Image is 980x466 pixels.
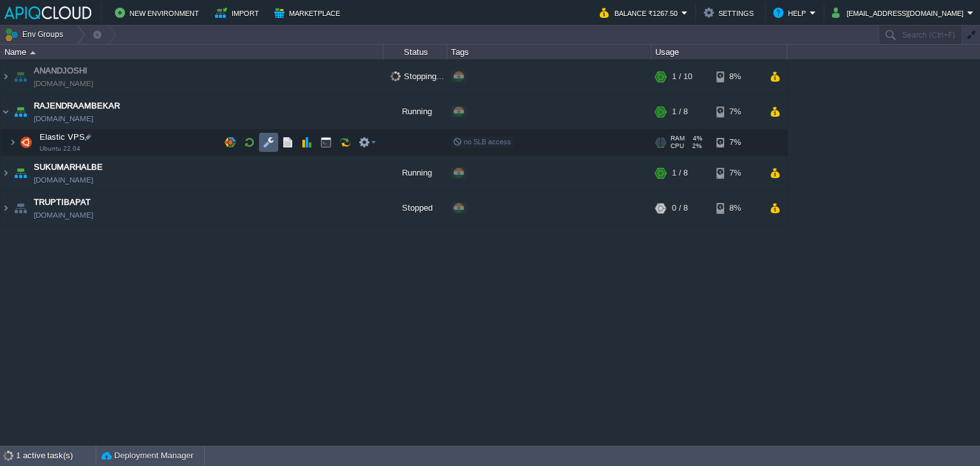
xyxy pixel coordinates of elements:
[34,100,120,112] a: RAJENDRAAMBEKAR
[716,191,758,225] div: 8%
[34,196,91,209] a: TRUPTIBAPAT
[34,161,103,174] a: SUKUMARHALBE
[40,145,80,153] span: Ubuntu 22.04
[832,5,967,20] button: [EMAIL_ADDRESS][DOMAIN_NAME]
[17,130,35,155] img: AMDAwAAAACH5BAEAAAAALAAAAAABAAEAAAICRAEAOw==
[383,156,447,190] div: Running
[11,94,29,129] img: AMDAwAAAACH5BAEAAAAALAAAAAABAAEAAAICRAEAOw==
[652,45,787,59] div: Usage
[38,132,87,142] a: Elastic VPSUbuntu 22.04
[274,5,344,20] button: Marketplace
[672,94,688,129] div: 1 / 8
[115,5,203,20] button: New Environment
[671,142,684,150] span: CPU
[716,130,758,155] div: 7%
[671,135,685,142] span: RAM
[1,94,11,129] img: AMDAwAAAACH5BAEAAAAALAAAAAABAAEAAAICRAEAOw==
[448,45,651,59] div: Tags
[11,59,29,94] img: AMDAwAAAACH5BAEAAAAALAAAAAABAAEAAAICRAEAOw==
[11,156,29,190] img: AMDAwAAAACH5BAEAAAAALAAAAAABAAEAAAICRAEAOw==
[690,135,702,142] span: 4%
[1,156,11,190] img: AMDAwAAAACH5BAEAAAAALAAAAAABAAEAAAICRAEAOw==
[383,191,447,225] div: Stopped
[101,449,193,462] button: Deployment Manager
[38,132,87,142] span: Elastic VPS
[34,209,93,222] a: [DOMAIN_NAME]
[704,5,757,20] button: Settings
[30,51,36,54] img: AMDAwAAAACH5BAEAAAAALAAAAAABAAEAAAICRAEAOw==
[1,59,11,94] img: AMDAwAAAACH5BAEAAAAALAAAAAABAAEAAAICRAEAOw==
[716,156,758,190] div: 7%
[34,112,93,125] a: [DOMAIN_NAME]
[11,191,29,225] img: AMDAwAAAACH5BAEAAAAALAAAAAABAAEAAAICRAEAOw==
[453,138,511,146] span: no SLB access
[672,156,688,190] div: 1 / 8
[689,142,702,150] span: 2%
[34,77,93,90] a: [DOMAIN_NAME]
[34,64,87,77] a: ANANDJOSHI
[4,6,91,19] img: APIQCloud
[390,71,444,81] span: Stopping...
[672,191,688,225] div: 0 / 8
[773,5,810,20] button: Help
[384,45,447,59] div: Status
[672,59,692,94] div: 1 / 10
[1,191,11,225] img: AMDAwAAAACH5BAEAAAAALAAAAAABAAEAAAICRAEAOw==
[9,130,17,155] img: AMDAwAAAACH5BAEAAAAALAAAAAABAAEAAAICRAEAOw==
[16,446,96,466] div: 1 active task(s)
[1,45,383,59] div: Name
[383,94,447,129] div: Running
[34,174,93,186] a: [DOMAIN_NAME]
[4,26,68,43] button: Env Groups
[716,59,758,94] div: 8%
[600,5,681,20] button: Balance ₹1267.50
[716,94,758,129] div: 7%
[215,5,263,20] button: Import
